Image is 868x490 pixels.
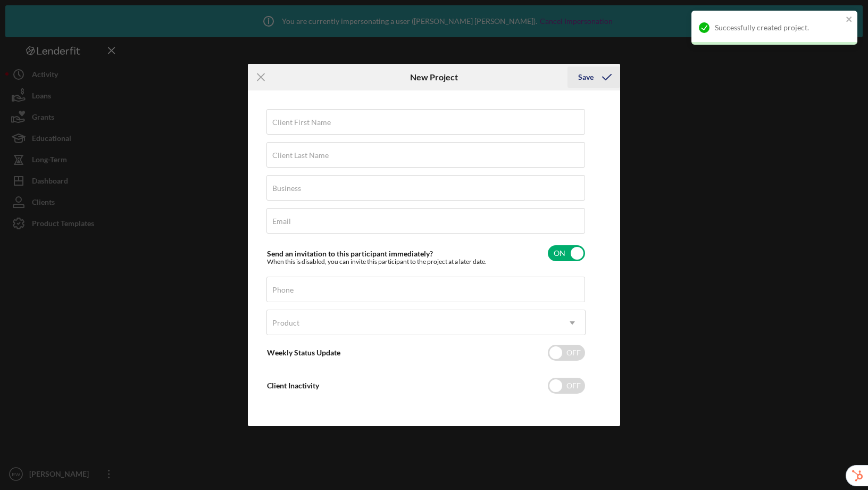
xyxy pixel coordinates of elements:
button: close [846,15,853,25]
button: Save [567,67,620,88]
label: Send an invitation to this participant immediately? [267,249,433,258]
label: Weekly Status Update [267,348,340,357]
label: Client Last Name [272,151,329,160]
label: Email [272,217,291,226]
label: Phone [272,286,294,294]
div: Save [578,67,594,88]
h6: New Project [410,72,458,82]
label: Client First Name [272,118,331,127]
label: Business [272,184,301,193]
div: Product [272,319,299,327]
label: Client Inactivity [267,381,319,390]
div: Successfully created project. [715,23,842,32]
div: When this is disabled, you can invite this participant to the project at a later date. [267,258,487,265]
